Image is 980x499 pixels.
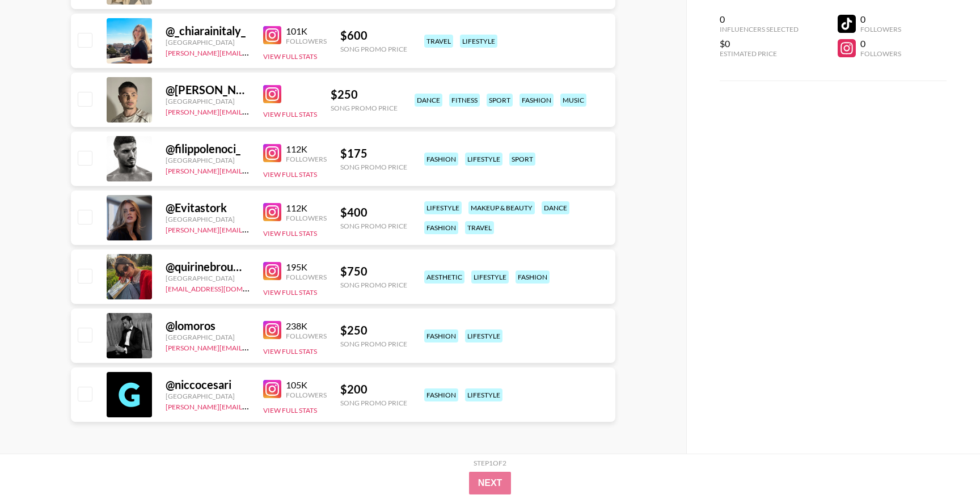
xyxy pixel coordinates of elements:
a: [PERSON_NAME][EMAIL_ADDRESS][PERSON_NAME][DOMAIN_NAME] [166,105,387,116]
div: fashion [424,388,458,401]
a: [PERSON_NAME][EMAIL_ADDRESS][DOMAIN_NAME] [166,46,333,57]
div: Song Promo Price [340,163,407,171]
div: travel [424,35,453,48]
div: $ 200 [340,382,407,396]
div: 195K [286,261,327,273]
img: Instagram [263,262,281,280]
div: 101K [286,26,327,37]
div: $ 750 [340,264,407,278]
div: @ [PERSON_NAME] [166,83,250,97]
div: Song Promo Price [340,222,407,230]
button: View Full Stats [263,229,317,238]
button: View Full Stats [263,406,317,415]
div: music [560,94,586,107]
div: aesthetic [424,270,464,284]
div: [GEOGRAPHIC_DATA] [166,156,250,164]
div: [GEOGRAPHIC_DATA] [166,215,250,223]
div: Influencers Selected [720,25,799,33]
div: 112K [286,143,327,155]
div: [GEOGRAPHIC_DATA] [166,38,250,46]
div: Followers [286,273,327,281]
div: fashion [424,329,458,342]
button: Next [469,472,512,494]
div: [GEOGRAPHIC_DATA] [166,274,250,282]
div: sport [487,94,513,107]
div: [GEOGRAPHIC_DATA] [166,333,250,341]
div: dance [415,94,442,107]
div: fashion [424,153,458,166]
div: fitness [449,94,480,107]
a: [PERSON_NAME][EMAIL_ADDRESS][DOMAIN_NAME] [166,341,333,352]
a: [EMAIL_ADDRESS][DOMAIN_NAME] [166,282,280,293]
div: $ 175 [340,146,407,160]
div: @ filippolenoci_ [166,142,250,156]
div: [GEOGRAPHIC_DATA] [166,97,250,105]
div: Followers [286,214,327,222]
div: lifestyle [471,270,509,284]
div: Song Promo Price [340,399,407,407]
div: lifestyle [424,201,462,214]
div: Followers [860,49,901,58]
div: Followers [286,155,327,163]
div: $ 400 [340,205,407,219]
a: [PERSON_NAME][EMAIL_ADDRESS][DOMAIN_NAME] [166,164,333,175]
div: Followers [286,391,327,399]
div: sport [509,153,535,166]
img: Instagram [263,380,281,398]
button: View Full Stats [263,170,317,179]
div: lifestyle [465,153,502,166]
div: lifestyle [465,329,502,342]
div: Song Promo Price [340,281,407,289]
div: makeup & beauty [468,201,535,214]
div: [GEOGRAPHIC_DATA] [166,392,250,400]
div: $ 600 [340,28,407,43]
button: View Full Stats [263,110,317,119]
iframe: Drift Widget Chat Controller [923,442,966,485]
div: travel [465,221,494,234]
div: fashion [424,221,458,234]
div: 105K [286,379,327,391]
div: Followers [286,37,327,45]
div: @ niccocesari [166,378,250,392]
div: 0 [860,38,901,49]
img: Instagram [263,26,281,44]
a: [PERSON_NAME][EMAIL_ADDRESS][DOMAIN_NAME] [166,223,333,234]
div: fashion [516,270,550,284]
div: Song Promo Price [331,104,398,112]
img: Instagram [263,321,281,339]
div: Song Promo Price [340,340,407,348]
button: View Full Stats [263,288,317,297]
img: Instagram [263,203,281,221]
div: @ Evitastork [166,201,250,215]
div: @ _chiarainitaly_ [166,24,250,38]
div: @ quirinebrouwer [166,260,250,274]
button: View Full Stats [263,347,317,356]
div: @ lomoros [166,319,250,333]
div: Estimated Price [720,49,799,58]
img: Instagram [263,144,281,162]
div: Followers [860,25,901,33]
div: $ 250 [340,323,407,337]
div: Song Promo Price [340,45,407,53]
img: Instagram [263,85,281,103]
div: $ 250 [331,87,398,102]
div: dance [542,201,569,214]
div: 112K [286,202,327,214]
div: 238K [286,320,327,332]
div: lifestyle [465,388,502,401]
div: 0 [860,14,901,25]
div: fashion [519,94,554,107]
a: [PERSON_NAME][EMAIL_ADDRESS][DOMAIN_NAME] [166,400,333,411]
div: Step 1 of 2 [474,459,506,467]
div: $0 [720,38,799,49]
div: Followers [286,332,327,340]
div: lifestyle [460,35,497,48]
button: View Full Stats [263,52,317,61]
div: 0 [720,14,799,25]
